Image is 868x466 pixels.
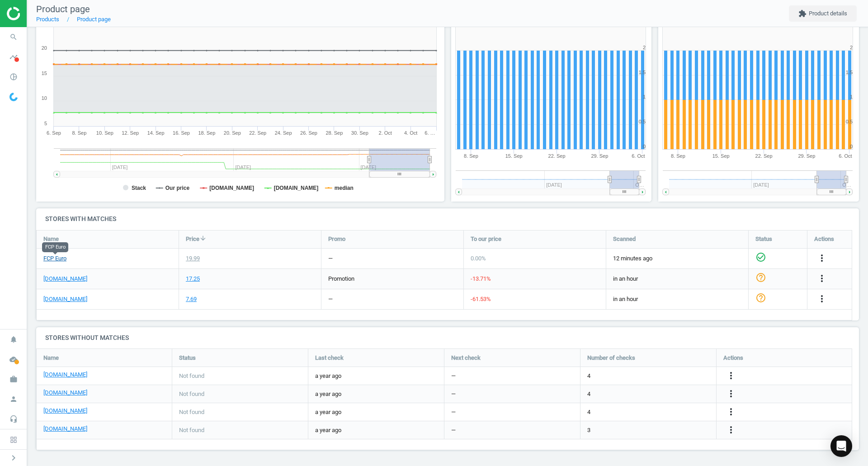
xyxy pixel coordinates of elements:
[451,408,456,416] span: —
[9,93,18,101] img: wGWNvw8QSZomAAAAABJRU5ErkJggg==
[5,28,22,46] i: search
[789,5,857,22] button: extensionProduct details
[587,408,590,416] span: 4
[43,295,87,303] a: [DOMAIN_NAME]
[315,390,437,398] span: a year ago
[77,16,111,23] a: Product page
[42,71,47,76] text: 15
[587,372,590,380] span: 4
[613,295,741,303] span: in an hour
[42,242,68,252] div: FCP Euro
[5,351,22,368] i: cloud_done
[328,275,354,282] span: promotion
[300,130,317,136] tspan: 26. Sep
[798,9,807,18] i: extension
[224,130,241,136] tspan: 20. Sep
[44,121,47,126] text: 5
[816,293,827,304] i: more_vert
[165,185,190,191] tspan: Our price
[43,425,87,433] a: [DOMAIN_NAME]
[463,153,478,159] tspan: 8. Sep
[755,252,766,263] i: check_circle_outline
[47,130,61,136] tspan: 6. Sep
[179,408,204,416] span: Not found
[839,153,852,159] tspan: 6. Oct
[5,331,22,348] i: notifications
[328,295,333,303] div: —
[505,153,522,159] tspan: 15. Sep
[642,144,645,149] text: 0
[179,372,204,380] span: Not found
[671,153,685,159] tspan: 8. Sep
[613,254,741,263] span: 12 minutes ago
[816,253,827,264] i: more_vert
[451,390,456,398] span: —
[8,452,19,463] i: chevron_right
[830,435,852,457] div: Open Intercom Messenger
[36,208,859,230] h4: Stores with matches
[122,130,139,136] tspan: 12. Sep
[816,273,827,285] button: more_vert
[5,68,22,85] i: pie_chart_outlined
[471,235,501,243] span: To our price
[36,4,90,14] span: Product page
[613,235,636,243] span: Scanned
[471,275,491,282] span: -13.71 %
[186,275,200,283] div: 17.25
[726,424,736,435] i: more_vert
[42,45,47,51] text: 20
[642,94,645,99] text: 1
[548,153,565,159] tspan: 22. Sep
[43,389,87,397] a: [DOMAIN_NAME]
[451,372,456,380] span: —
[726,406,736,418] button: more_vert
[726,370,736,381] i: more_vert
[186,295,197,303] div: 7.69
[328,235,345,243] span: Promo
[5,371,22,388] i: work
[843,182,852,188] tspan: O…
[325,130,343,136] tspan: 28. Sep
[726,388,736,400] button: more_vert
[7,7,71,20] img: ajHJNr6hYgQAAAAASUVORK5CYII=
[451,426,456,434] span: —
[179,426,204,434] span: Not found
[726,406,736,417] i: more_vert
[632,153,645,159] tspan: 6. Oct
[36,16,59,23] a: Products
[186,254,200,263] div: 19.99
[147,130,165,136] tspan: 14. Sep
[186,235,199,243] span: Price
[249,130,266,136] tspan: 22. Sep
[315,372,437,380] span: a year ago
[132,185,146,191] tspan: Stack
[726,424,736,436] button: more_vert
[846,119,853,124] text: 0.5
[587,426,590,434] span: 3
[850,45,853,50] text: 2
[72,130,86,136] tspan: 8. Sep
[846,70,853,75] text: 1.5
[850,144,853,149] text: 0
[425,130,435,136] tspan: 6. …
[798,153,816,159] tspan: 29. Sep
[471,255,486,262] span: 0.00 %
[198,130,215,136] tspan: 18. Sep
[755,235,772,243] span: Status
[36,327,859,348] h4: Stores without matches
[755,292,766,303] i: help_outline
[814,235,834,243] span: Actions
[43,354,59,362] span: Name
[173,130,190,136] tspan: 16. Sep
[638,70,645,75] text: 1.5
[43,407,87,415] a: [DOMAIN_NAME]
[587,390,590,398] span: 4
[850,94,853,99] text: 1
[43,275,87,283] a: [DOMAIN_NAME]
[726,388,736,399] i: more_vert
[726,370,736,382] button: more_vert
[816,253,827,264] button: more_vert
[199,235,207,242] i: arrow_downward
[816,273,827,284] i: more_vert
[379,130,392,136] tspan: 2. Oct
